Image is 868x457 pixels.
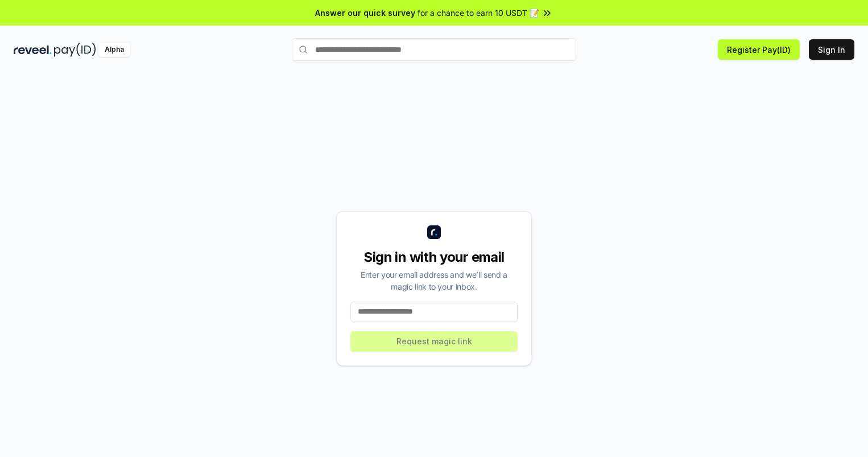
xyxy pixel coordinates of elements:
div: Enter your email address and we’ll send a magic link to your inbox. [350,269,518,293]
button: Register Pay(ID) [718,39,800,60]
img: logo_small [427,225,441,239]
span: for a chance to earn 10 USDT 📝 [418,7,539,19]
button: Sign In [809,39,854,60]
div: Alpha [98,43,130,57]
span: Answer our quick survey [315,7,415,19]
div: Sign in with your email [350,248,518,266]
img: pay_id [54,43,96,57]
img: reveel_dark [14,43,52,57]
